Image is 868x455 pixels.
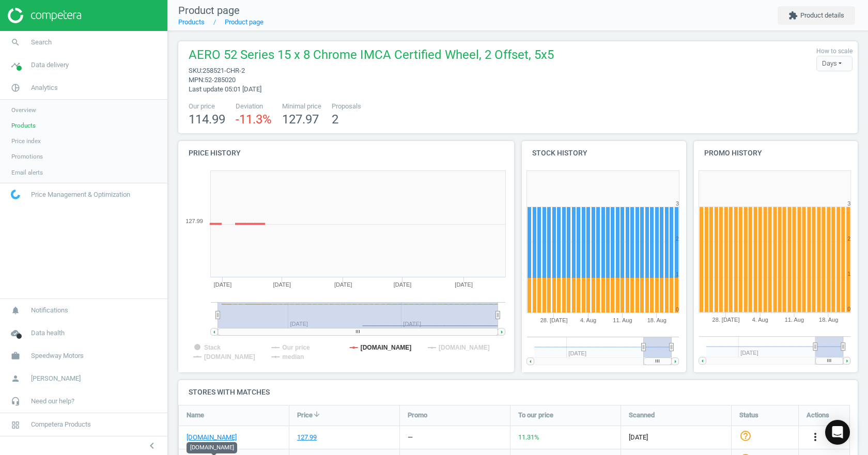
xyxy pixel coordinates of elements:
tspan: 28. [DATE] [540,317,568,323]
tspan: [DATE] [394,281,412,288]
i: help_outline [739,430,752,442]
span: 127.97 [282,112,319,127]
span: Minimal price [282,102,321,111]
div: [DOMAIN_NAME] [187,442,237,453]
button: more_vert [809,431,822,444]
i: more_vert [809,431,822,443]
span: [DATE] [629,433,723,442]
text: 2 [847,236,850,242]
h4: Stock history [522,141,686,165]
span: 258521-CHR-2 [203,67,245,74]
span: Promo [408,411,427,420]
div: 127.99 [297,433,317,442]
span: Name [187,411,204,420]
tspan: [DATE] [334,281,352,288]
i: arrow_downward [313,410,321,418]
a: Products [178,18,205,26]
img: ajHJNr6hYgQAAAAASUVORK5CYII= [8,8,81,23]
tspan: [DOMAIN_NAME] [204,353,255,360]
i: person [6,369,25,388]
tspan: 18. Aug [647,317,667,323]
span: Data health [31,328,65,338]
h4: Stores with matches [178,380,858,404]
tspan: 11. Aug [785,317,804,323]
span: Data delivery [31,60,69,70]
tspan: 4. Aug [580,317,596,323]
tspan: 11. Aug [613,317,632,323]
span: Search [31,38,52,47]
div: Open Intercom Messenger [825,420,850,445]
span: Price [297,411,313,420]
tspan: [DOMAIN_NAME] [361,344,412,351]
i: timeline [6,55,25,75]
span: 52-285020 [205,76,236,84]
tspan: [DATE] [214,281,232,288]
span: Deviation [236,102,272,111]
text: 3 [847,200,850,207]
i: headset_mic [6,391,25,411]
span: Analytics [31,83,58,92]
i: cloud_done [6,323,25,343]
span: 2 [332,112,338,127]
span: sku : [189,67,203,74]
span: Speedway Motors [31,351,84,360]
i: pie_chart_outlined [6,78,25,98]
span: Status [739,411,758,420]
span: To our price [518,411,553,420]
span: 11.31 % [518,433,539,441]
button: chevron_left [139,439,165,452]
span: 114.99 [189,112,225,127]
tspan: [DATE] [455,281,473,288]
text: 1 [676,271,679,277]
span: Actions [807,411,829,420]
img: wGWNvw8QSZomAAAAABJRU5ErkJggg== [11,190,20,199]
span: Our price [189,102,225,111]
tspan: [DATE] [273,281,291,288]
i: work [6,346,25,366]
tspan: 28. [DATE] [712,317,739,323]
i: search [6,33,25,52]
span: Last update 05:01 [DATE] [189,85,261,93]
h4: Promo history [694,141,858,165]
h4: Price history [178,141,514,165]
text: 2 [676,236,679,242]
span: AERO 52 Series 15 x 8 Chrome IMCA Certified Wheel, 2 Offset, 5x5 [189,46,554,66]
span: Proposals [332,102,361,111]
a: Product page [225,18,263,26]
div: — [408,433,413,442]
span: Competera Products [31,420,91,429]
span: Need our help? [31,397,74,406]
span: mpn : [189,76,205,84]
tspan: Stack [204,344,221,351]
text: 1 [847,271,850,277]
label: How to scale [816,47,853,56]
a: [DOMAIN_NAME] [187,433,237,442]
div: Days [816,56,853,71]
span: Notifications [31,306,68,315]
span: Product page [178,4,240,17]
text: 3 [676,200,679,207]
span: Price index [11,137,41,145]
button: extensionProduct details [778,6,855,25]
span: Products [11,121,36,130]
span: Scanned [629,411,655,420]
tspan: median [282,353,304,360]
tspan: [DOMAIN_NAME] [439,344,490,351]
i: chevron_left [146,440,158,452]
tspan: Our price [282,344,310,351]
i: extension [788,11,798,20]
i: notifications [6,301,25,320]
text: 0 [676,306,679,312]
span: -11.3 % [236,112,272,127]
text: 0 [847,306,850,312]
text: 127.99 [185,218,203,224]
span: Email alerts [11,168,43,177]
span: Promotions [11,152,43,161]
span: [PERSON_NAME] [31,374,81,383]
span: Overview [11,106,36,114]
tspan: 18. Aug [819,317,838,323]
span: Price Management & Optimization [31,190,130,199]
tspan: 4. Aug [752,317,768,323]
